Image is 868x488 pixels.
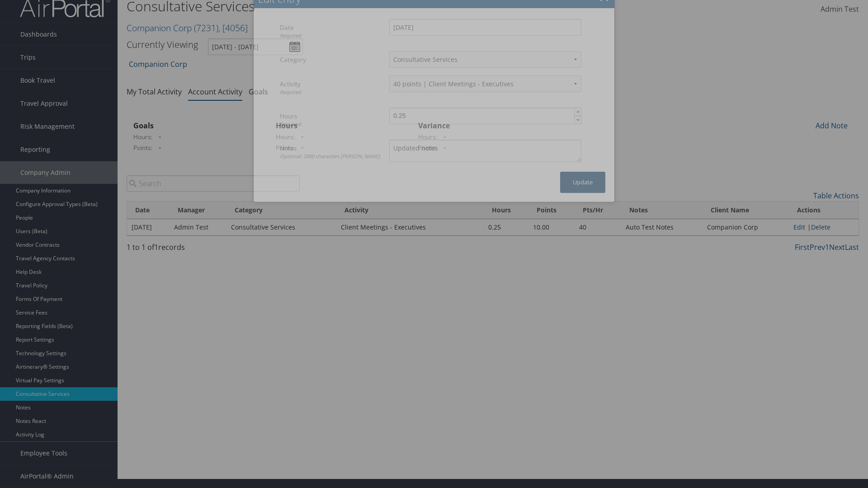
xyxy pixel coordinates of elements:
[575,117,582,124] span: ▼
[280,153,382,160] div: Optional. 2000 characters [PERSON_NAME].
[280,32,382,40] div: Required
[280,51,382,68] label: Category
[560,172,605,193] button: Update
[280,108,382,132] label: Hours
[280,140,382,164] label: Notes
[280,75,382,100] label: Activity
[574,108,581,116] a: ▲
[280,121,382,128] div: Required
[280,19,382,44] label: Date
[574,116,581,124] a: ▼
[280,89,382,96] div: Required
[575,108,582,115] span: ▲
